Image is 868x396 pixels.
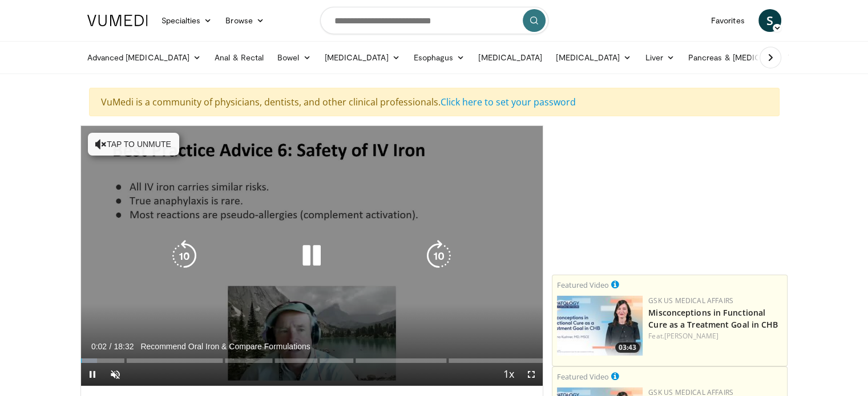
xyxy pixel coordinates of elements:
[441,96,576,108] a: Click here to set your password
[81,126,543,386] video-js: Video Player
[584,125,756,268] iframe: Advertisement
[638,46,681,69] a: Liver
[81,358,543,363] div: Progress Bar
[549,46,638,69] a: [MEDICAL_DATA]
[497,363,520,386] button: Playback Rate
[140,341,310,352] span: Recommend Oral Iron & Compare Formulations
[114,342,134,351] span: 18:32
[557,371,609,382] small: Featured Video
[80,46,208,69] a: Advanced [MEDICAL_DATA]
[271,46,317,69] a: Bowel
[557,296,643,356] img: 946a363f-977e-482f-b70f-f1516cc744c3.jpg.150x105_q85_crop-smart_upscale.jpg
[407,46,472,69] a: Esophagus
[615,342,640,353] span: 03:43
[520,363,543,386] button: Fullscreen
[681,46,815,69] a: Pancreas & [MEDICAL_DATA]
[91,342,107,351] span: 0:02
[557,296,643,356] a: 03:43
[219,9,271,32] a: Browse
[664,331,718,341] a: [PERSON_NAME]
[110,342,112,351] span: /
[648,331,782,341] div: Feat.
[758,9,781,32] a: S
[557,280,609,290] small: Featured Video
[471,46,549,69] a: [MEDICAL_DATA]
[648,296,733,305] a: GSK US Medical Affairs
[88,133,179,156] button: Tap to unmute
[704,9,752,32] a: Favorites
[318,46,407,69] a: [MEDICAL_DATA]
[208,46,271,69] a: Anal & Rectal
[81,363,104,386] button: Pause
[89,88,780,116] div: VuMedi is a community of physicians, dentists, and other clinical professionals.
[320,7,548,34] input: Search topics, interventions
[104,363,127,386] button: Unmute
[87,15,148,26] img: VuMedi Logo
[155,9,219,32] a: Specialties
[648,307,778,330] a: Misconceptions in Functional Cure as a Treatment Goal in CHB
